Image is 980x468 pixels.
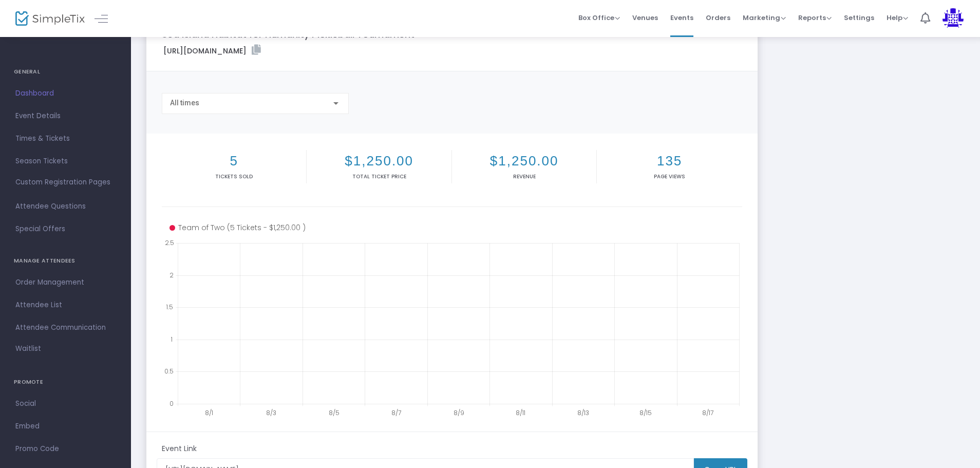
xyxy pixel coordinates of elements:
span: Box Office [578,13,620,23]
span: Events [670,5,693,31]
text: 8/11 [516,408,525,417]
span: Attendee List [15,298,116,312]
p: Total Ticket Price [309,173,449,180]
span: Reports [798,13,832,23]
text: 8/17 [702,408,713,417]
text: 2.5 [165,238,174,247]
text: 1 [171,334,173,343]
span: Dashboard [15,87,116,100]
span: Orders [706,5,730,31]
h4: GENERAL [14,62,117,82]
label: [URL][DOMAIN_NAME] [163,45,261,57]
h2: $1,250.00 [309,153,449,169]
span: Settings [844,5,874,31]
span: Social [15,397,116,410]
span: Help [887,13,908,23]
span: Waitlist [15,344,41,354]
p: Revenue [454,173,594,180]
span: Venues [632,5,658,31]
text: 0.5 [164,367,174,376]
text: 8/9 [454,408,464,417]
text: 8/5 [329,408,340,417]
m-panel-subtitle: Event Link [162,443,197,454]
span: Event Details [15,109,116,123]
h4: PROMOTE [14,372,117,392]
span: Attendee Questions [15,200,116,213]
span: Marketing [743,13,786,23]
span: Times & Tickets [15,132,116,145]
span: Custom Registration Pages [15,177,110,188]
text: 8/15 [639,408,652,417]
text: 8/3 [266,408,276,417]
span: Season Tickets [15,155,116,168]
span: Embed [15,420,116,433]
text: 8/7 [391,408,401,417]
p: Page Views [599,173,740,180]
span: Order Management [15,276,116,289]
text: 8/1 [205,408,213,417]
h2: 5 [164,153,304,169]
h2: 135 [599,153,740,169]
text: 8/13 [577,408,589,417]
text: 0 [169,399,174,408]
text: 1.5 [166,303,173,311]
span: Attendee Communication [15,321,116,334]
span: All times [170,99,199,107]
h2: $1,250.00 [454,153,594,169]
text: 2 [169,270,174,279]
span: Special Offers [15,222,116,236]
h4: MANAGE ATTENDEES [14,251,117,271]
span: Promo Code [15,442,116,456]
p: Tickets sold [164,173,304,180]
